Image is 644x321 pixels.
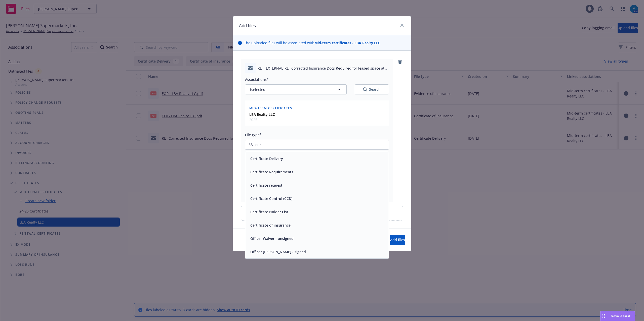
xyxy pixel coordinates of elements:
span: File type* [245,132,262,137]
button: Certificate Control (CCD) [250,196,292,201]
span: Nova Assist [611,314,631,318]
span: 1 selected [249,87,265,92]
h1: Add files [239,22,256,29]
button: Add files [390,235,405,245]
button: Officer [PERSON_NAME] - signed [250,249,306,254]
a: remove [397,59,403,65]
strong: Mid-term certificates - LBA Realty LLC [314,40,380,45]
div: Drag to move [600,311,607,321]
span: RE_ _EXTERNAL_RE_ Corrected Insurance Docs Required for leased space at [STREET_ADDRESS][US_STATE... [258,66,389,71]
button: SearchSearch [355,84,389,94]
span: Associations* [245,77,269,82]
div: Upload new files [241,206,403,221]
div: Search [363,87,381,92]
button: 1selected [245,84,347,94]
span: Add files [390,237,405,242]
span: 2025 [249,117,275,122]
button: Certificate request [250,183,283,188]
span: The uploaded files will be associated with [244,40,380,45]
button: Certificate Delivery [250,156,283,161]
button: Certificate of insurance [250,223,291,228]
button: Certificate Requirements [250,169,293,175]
a: close [399,22,405,28]
svg: Search [363,87,367,91]
input: Filter by keyword [253,142,379,148]
strong: LBA Realty LLC [249,112,275,117]
button: Nova Assist [600,311,635,321]
button: Certificate Holder List [250,209,288,215]
span: Mid-term certificates [249,106,292,110]
button: Officer Waiver - unsigned [250,236,294,241]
